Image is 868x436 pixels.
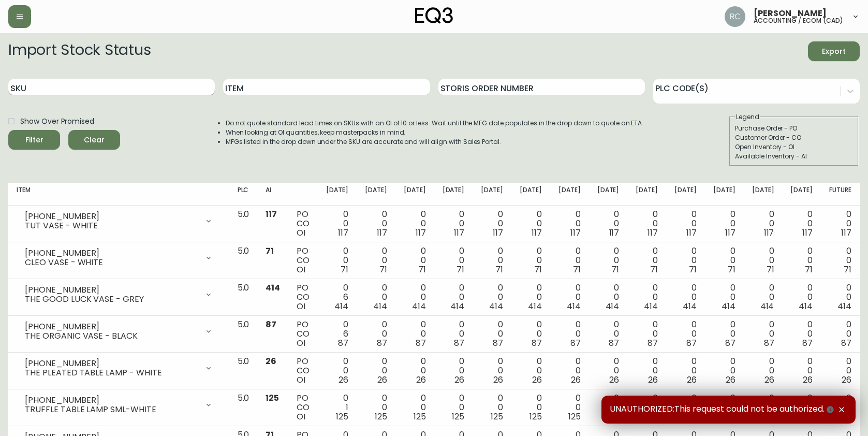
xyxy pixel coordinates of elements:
span: 26 [454,374,464,386]
div: PO CO [297,283,310,311]
span: OI [297,227,305,239]
span: 414 [373,300,387,312]
span: 71 [805,264,813,275]
span: 117 [493,227,503,239]
li: Do not quote standard lead times on SKUs with an OI of 10 or less. Wait until the MFG date popula... [226,119,644,128]
div: 0 0 [713,320,735,348]
th: [DATE] [395,183,434,206]
th: [DATE] [357,183,395,206]
div: [PHONE_NUMBER] [25,322,198,331]
th: [DATE] [627,183,666,206]
span: 414 [683,300,697,312]
span: OI [297,337,305,349]
div: [PHONE_NUMBER]TRUFFLE TABLE LAMP SML-WHITE [17,394,221,416]
div: 0 0 [481,394,503,422]
div: 0 0 [636,246,658,274]
th: [DATE] [705,183,744,206]
span: 414 [412,300,426,312]
div: 0 0 [752,394,774,422]
div: 0 0 [713,210,735,238]
div: 0 0 [443,246,465,274]
div: 0 0 [481,283,503,311]
span: 125 [452,411,464,423]
span: 414 [266,282,280,294]
span: 87 [648,337,658,349]
div: 0 0 [365,320,387,348]
h2: Import Stock Status [8,41,151,61]
div: Customer Order - CO [735,133,853,142]
img: logo [415,7,453,24]
div: [PHONE_NUMBER]CLEO VASE - WHITE [17,246,221,269]
div: [PHONE_NUMBER]THE PLEATED TABLE LAMP - WHITE [17,357,221,380]
div: PO CO [297,210,310,238]
span: OI [297,374,305,386]
span: 414 [760,300,774,312]
li: MFGs listed in the drop down under the SKU are accurate and will align with Sales Portal. [226,137,644,147]
div: 0 0 [520,210,542,238]
th: Future [821,183,860,206]
div: 0 0 [790,320,813,348]
span: 87 [532,337,542,349]
span: 26 [609,374,619,386]
div: 0 0 [520,246,542,274]
div: 0 0 [558,283,581,311]
span: 87 [338,337,348,349]
div: [PHONE_NUMBER]THE ORGANIC VASE - BLACK [17,320,221,343]
div: 0 0 [713,357,735,385]
div: 0 0 [365,283,387,311]
td: 5.0 [229,206,258,242]
div: 0 0 [713,246,735,274]
span: 125 [491,411,503,423]
div: 0 0 [404,283,426,311]
div: [PHONE_NUMBER] [25,396,198,405]
td: 5.0 [229,389,258,426]
span: OI [297,300,305,312]
span: 71 [266,245,274,257]
li: When looking at OI quantities, keep masterpacks in mind. [226,128,644,137]
span: [PERSON_NAME] [754,9,827,18]
span: 26 [416,374,426,386]
th: PLC [229,183,258,206]
div: 0 0 [636,210,658,238]
div: 0 0 [636,357,658,385]
span: 87 [609,337,619,349]
div: 0 0 [481,210,503,238]
img: f4ba4e02bd060be8f1386e3ca455bd0e [725,6,745,27]
span: 71 [418,264,426,275]
div: THE GOOD LUCK VASE - GREY [25,295,198,304]
div: 0 0 [674,357,697,385]
span: 125 [266,392,279,404]
div: 0 0 [326,246,348,274]
span: 71 [341,264,348,275]
div: 0 0 [365,394,387,422]
div: 0 0 [404,320,426,348]
span: 117 [532,227,542,239]
div: 0 0 [520,394,542,422]
div: 0 0 [443,320,465,348]
span: 26 [493,374,503,386]
button: Clear [68,130,120,150]
td: 5.0 [229,242,258,279]
span: 117 [454,227,464,239]
div: 0 0 [790,210,813,238]
span: 71 [379,264,387,275]
div: 0 0 [636,320,658,348]
div: 0 0 [558,394,581,422]
div: 0 0 [829,320,851,348]
div: 0 0 [443,394,465,422]
span: 414 [722,300,735,312]
span: 117 [416,227,426,239]
div: 0 0 [481,320,503,348]
span: 87 [570,337,581,349]
span: 117 [570,227,581,239]
div: PO CO [297,394,310,422]
span: 414 [489,300,503,312]
div: 0 0 [790,246,813,274]
div: 0 0 [365,210,387,238]
span: 414 [567,300,581,312]
div: 0 0 [829,283,851,311]
div: 0 0 [829,210,851,238]
span: 87 [377,337,387,349]
div: 0 0 [443,357,465,385]
div: PO CO [297,357,310,385]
